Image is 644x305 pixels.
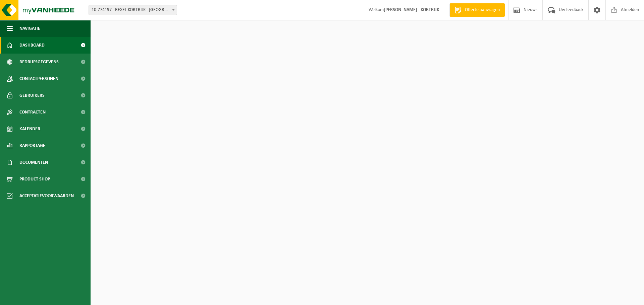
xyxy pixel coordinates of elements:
span: Product Shop [19,171,50,187]
span: Kalender [19,121,40,137]
span: Contactpersonen [19,70,58,87]
a: Offerte aanvragen [449,3,505,17]
span: Offerte aanvragen [463,7,501,13]
span: Gebruikers [19,87,45,104]
span: Documenten [19,154,48,171]
span: Bedrijfsgegevens [19,54,59,70]
span: Rapportage [19,137,45,154]
span: Dashboard [19,37,45,54]
strong: [PERSON_NAME] - KORTRIJK [384,7,439,12]
span: Navigatie [19,20,40,37]
span: 10-774197 - REXEL KORTRIJK - KUURNE [89,5,177,15]
span: 10-774197 - REXEL KORTRIJK - KUURNE [89,5,177,15]
span: Contracten [19,104,46,121]
span: Acceptatievoorwaarden [19,187,74,204]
